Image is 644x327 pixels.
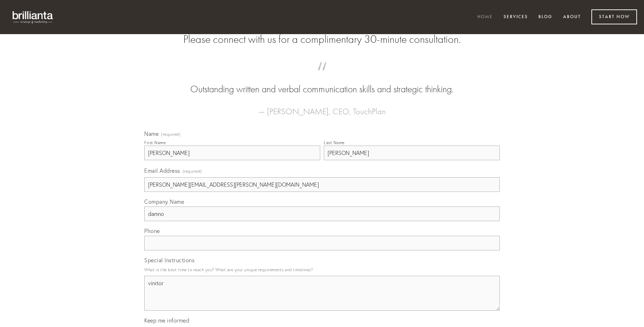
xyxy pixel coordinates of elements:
[144,276,500,311] textarea: vinitor
[473,11,497,23] a: Home
[144,317,189,324] span: Keep me informed
[144,33,500,46] h2: Please connect with us for a complimentary 30-minute consultation.
[324,140,345,145] div: Last Name
[155,96,489,118] figcaption: — [PERSON_NAME], CEO, TouchPlan
[144,130,159,137] span: Name
[155,69,489,83] span: “
[144,227,160,234] span: Phone
[161,132,181,137] span: (required)
[499,11,532,23] a: Services
[534,11,557,23] a: Blog
[7,7,59,27] img: brillianta - research, strategy, marketing
[144,167,180,174] span: Email Address
[559,11,585,23] a: About
[144,140,166,145] div: First Name
[591,9,637,24] a: Start Now
[144,257,194,264] span: Special Instructions
[183,166,202,176] span: (required)
[155,69,489,96] blockquote: Outstanding written and verbal communication skills and strategic thinking.
[144,198,184,205] span: Company Name
[144,265,500,274] p: What is the best time to reach you? What are your unique requirements and timelines?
